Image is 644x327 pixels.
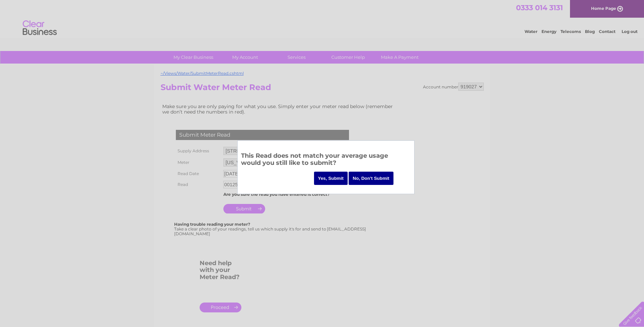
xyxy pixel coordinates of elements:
[516,3,563,12] a: 0333 014 3131
[525,29,537,34] a: Water
[349,172,393,185] input: No, Don't Submit
[162,4,483,33] div: Clear Business is a trading name of Verastar Limited (registered in [GEOGRAPHIC_DATA] No. 3667643...
[22,18,57,38] img: logo.png
[560,29,581,34] a: Telecoms
[585,29,595,34] a: Blog
[541,29,556,34] a: Energy
[622,29,638,34] a: Log out
[599,29,615,34] a: Contact
[314,172,348,185] input: Yes, Submit
[241,151,411,170] h3: This Read does not match your average usage would you still like to submit?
